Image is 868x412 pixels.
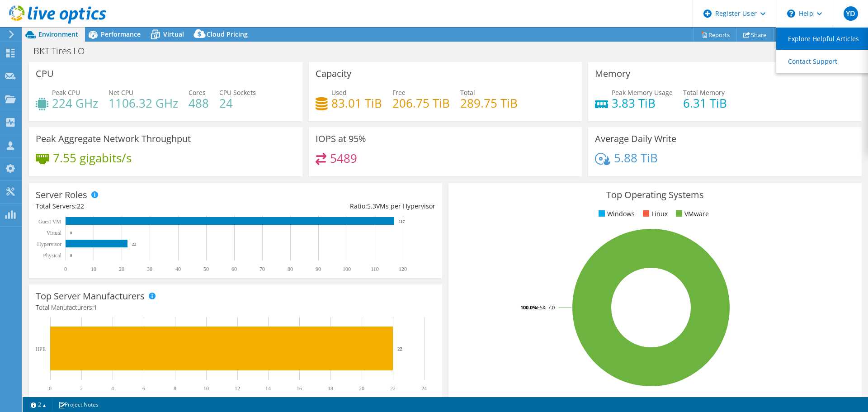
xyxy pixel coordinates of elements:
[132,242,136,246] text: 22
[595,134,676,144] h3: Average Daily Write
[101,30,141,38] span: Performance
[288,266,293,272] text: 80
[29,46,99,56] h1: BKT Tires LO
[392,98,450,108] h4: 206.75 TiB
[24,399,52,410] a: 2
[683,88,725,97] span: Total Memory
[203,266,209,272] text: 50
[47,230,62,236] text: Virtual
[773,28,815,42] a: Export
[399,219,405,224] text: 117
[359,385,364,392] text: 20
[147,266,152,272] text: 30
[108,88,133,97] span: Net CPU
[219,98,256,108] h4: 24
[683,98,727,108] h4: 6.31 TiB
[330,153,357,163] h4: 5489
[328,385,333,392] text: 18
[111,385,114,392] text: 4
[43,252,61,259] text: Physical
[175,266,181,272] text: 40
[174,385,176,392] text: 8
[38,30,78,38] span: Environment
[235,385,240,392] text: 12
[36,201,236,211] div: Total Servers:
[844,6,858,21] span: YD
[36,303,435,313] h4: Total Manufacturers:
[37,241,61,247] text: Hypervisor
[52,98,98,108] h4: 224 GHz
[316,134,366,144] h3: IOPS at 95%
[371,266,379,272] text: 110
[36,69,54,79] h3: CPU
[108,98,178,108] h4: 1106.32 GHz
[189,98,209,108] h4: 488
[674,209,709,219] li: VMware
[331,98,382,108] h4: 83.01 TiB
[38,218,61,225] text: Guest VM
[36,190,87,200] h3: Server Roles
[91,266,96,272] text: 10
[520,304,537,311] tspan: 100.0%
[77,202,84,210] span: 22
[455,190,855,200] h3: Top Operating Systems
[52,88,80,97] span: Peak CPU
[119,266,124,272] text: 20
[736,28,774,42] a: Share
[297,385,302,392] text: 16
[265,385,271,392] text: 14
[343,266,351,272] text: 100
[207,30,248,38] span: Cloud Pricing
[460,98,518,108] h4: 289.75 TiB
[641,209,668,219] li: Linux
[35,346,46,352] text: HPE
[70,253,72,258] text: 0
[399,266,407,272] text: 120
[219,88,256,97] span: CPU Sockets
[52,399,105,410] a: Project Notes
[787,9,795,18] svg: \n
[595,69,630,79] h3: Memory
[612,98,673,108] h4: 3.83 TiB
[392,88,406,97] span: Free
[231,266,237,272] text: 60
[49,385,52,392] text: 0
[53,153,132,163] h4: 7.55 gigabits/s
[316,266,321,272] text: 90
[64,266,67,272] text: 0
[94,303,97,312] span: 1
[36,291,145,301] h3: Top Server Manufacturers
[596,209,635,219] li: Windows
[367,202,376,210] span: 5.3
[612,88,673,97] span: Peak Memory Usage
[390,385,396,392] text: 22
[80,385,83,392] text: 2
[421,385,427,392] text: 24
[236,201,435,211] div: Ratio: VMs per Hypervisor
[70,231,72,235] text: 0
[163,30,184,38] span: Virtual
[614,153,658,163] h4: 5.88 TiB
[460,88,475,97] span: Total
[189,88,206,97] span: Cores
[537,304,555,311] tspan: ESXi 7.0
[36,134,191,144] h3: Peak Aggregate Network Throughput
[397,346,402,351] text: 22
[693,28,737,42] a: Reports
[331,88,347,97] span: Used
[142,385,145,392] text: 6
[259,266,265,272] text: 70
[203,385,209,392] text: 10
[316,69,351,79] h3: Capacity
